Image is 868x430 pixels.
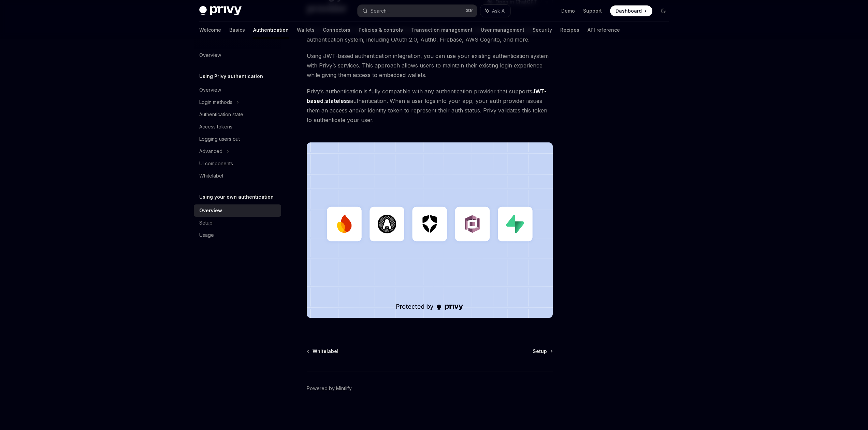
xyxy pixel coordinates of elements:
a: Setup [194,217,281,229]
a: Setup [533,348,552,355]
a: Overview [194,49,281,61]
a: Support [583,7,602,14]
a: Dashboard [610,5,652,16]
a: Policies & controls [359,22,403,38]
div: Advanced [199,147,222,155]
h5: Using your own authentication [199,193,274,201]
a: Overview [194,204,281,217]
div: Setup [199,219,213,227]
a: Connectors [323,22,350,38]
div: Overview [199,51,221,59]
a: Access tokens [194,121,281,133]
span: Using JWT-based authentication integration, you can use your existing authentication system with ... [307,51,553,80]
a: Recipes [560,22,579,38]
div: Whitelabel [199,172,223,180]
a: stateless [325,97,350,105]
div: Authentication state [199,110,243,119]
a: Demo [561,7,575,14]
span: Whitelabel [313,348,338,355]
a: Security [533,22,552,38]
span: Ask AI [492,7,506,14]
img: dark logo [199,6,242,16]
span: ⌘ K [466,8,473,14]
div: UI components [199,159,233,168]
a: Authentication state [194,108,281,121]
a: Whitelabel [194,170,281,182]
div: Logging users out [199,135,240,143]
a: Transaction management [411,22,473,38]
a: User management [481,22,524,38]
img: JWT-based auth splash [307,142,553,318]
a: Wallets [297,22,315,38]
a: Logging users out [194,133,281,145]
a: Powered by Mintlify [307,385,352,392]
div: Search... [371,7,390,15]
a: Overview [194,84,281,96]
a: Authentication [253,22,289,38]
a: Usage [194,229,281,241]
a: API reference [588,22,620,38]
a: Whitelabel [307,348,338,355]
span: Setup [533,348,547,355]
a: UI components [194,157,281,170]
button: Search...⌘K [358,5,477,17]
div: Overview [199,206,222,215]
a: Welcome [199,22,221,38]
div: Access tokens [199,123,232,131]
span: Dashboard [616,7,642,14]
button: Ask AI [480,5,510,17]
button: Toggle dark mode [658,5,669,16]
h5: Using Privy authentication [199,72,263,80]
span: Privy’s authentication is fully compatible with any authentication provider that supports , authe... [307,87,553,125]
a: Basics [229,22,245,38]
div: Login methods [199,98,232,106]
div: Usage [199,231,214,239]
div: Overview [199,86,221,94]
